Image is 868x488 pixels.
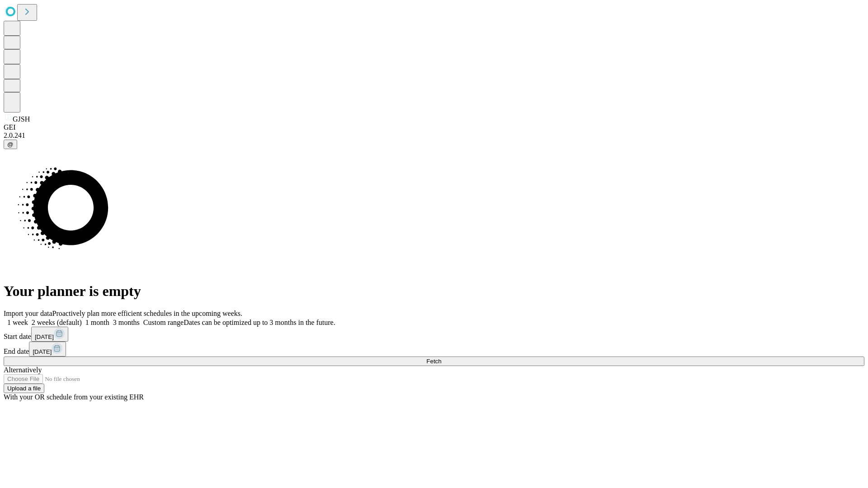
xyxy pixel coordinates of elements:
div: End date [4,342,864,357]
span: [DATE] [33,348,52,355]
span: Custom range [143,319,184,326]
div: GEI [4,123,864,131]
span: With your OR schedule from your existing EHR [4,393,144,401]
span: 3 months [113,319,140,326]
button: Fetch [4,357,864,366]
button: [DATE] [29,342,66,357]
span: Proactively plan more efficient schedules in the upcoming weeks. [52,310,242,317]
span: Alternatively [4,366,42,374]
span: [DATE] [35,333,54,340]
button: Upload a file [4,384,44,393]
h1: Your planner is empty [4,283,864,300]
div: 2.0.241 [4,131,864,140]
span: @ [7,141,14,148]
span: Import your data [4,310,52,317]
div: Start date [4,327,864,342]
span: Fetch [426,358,441,365]
span: GJSH [13,115,30,123]
span: 1 week [7,319,28,326]
button: @ [4,140,17,149]
span: Dates can be optimized up to 3 months in the future. [184,319,335,326]
span: 1 month [85,319,109,326]
button: [DATE] [31,327,68,342]
span: 2 weeks (default) [32,319,82,326]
